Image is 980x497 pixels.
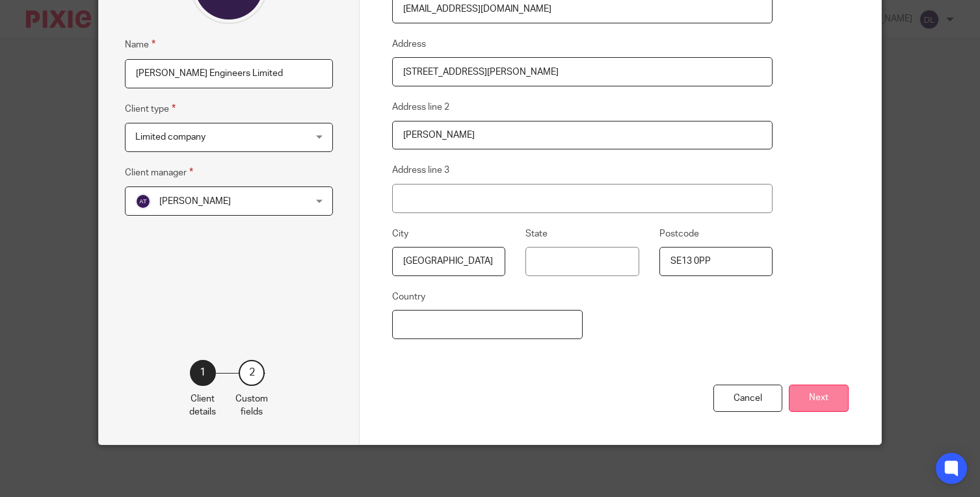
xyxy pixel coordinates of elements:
[189,392,216,419] p: Client details
[239,360,265,386] div: 2
[789,385,849,413] button: Next
[135,194,151,209] img: svg%3E
[713,385,782,413] div: Cancel
[392,164,449,177] label: Address line 3
[392,38,426,51] label: Address
[525,227,548,240] label: State
[125,101,176,116] label: Client type
[659,227,699,240] label: Postcode
[135,133,205,142] span: Limited company
[392,227,408,240] label: City
[190,360,216,386] div: 1
[125,165,193,180] label: Client manager
[125,37,155,52] label: Name
[159,197,231,206] span: [PERSON_NAME]
[392,290,425,303] label: Country
[235,392,268,419] p: Custom fields
[392,101,449,114] label: Address line 2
